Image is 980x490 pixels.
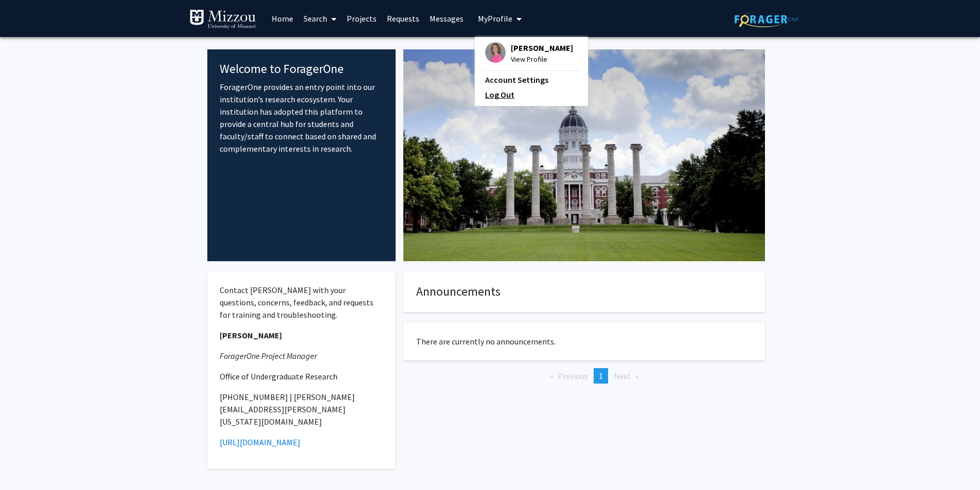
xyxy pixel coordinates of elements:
a: Home [266,1,298,37]
iframe: Chat [8,444,44,482]
a: Requests [382,1,424,37]
a: Search [298,1,342,37]
div: Profile Picture[PERSON_NAME]View Profile [485,42,573,65]
span: 1 [599,371,603,381]
span: My Profile [478,13,512,24]
h4: Welcome to ForagerOne [220,62,384,77]
p: There are currently no announcements. [416,335,752,348]
a: Messages [424,1,469,37]
img: Cover Image [403,49,765,261]
p: [PHONE_NUMBER] | [PERSON_NAME][EMAIL_ADDRESS][PERSON_NAME][US_STATE][DOMAIN_NAME] [220,391,384,428]
a: Log Out [485,88,578,101]
img: University of Missouri Logo [189,9,256,30]
p: ForagerOne provides an entry point into our institution’s research ecosystem. Your institution ha... [220,81,384,155]
img: ForagerOne Logo [735,11,799,27]
a: [URL][DOMAIN_NAME] [220,437,300,447]
a: Projects [342,1,382,37]
strong: [PERSON_NAME] [220,330,282,340]
span: Next [614,371,631,381]
p: Office of Undergraduate Research [220,370,384,383]
p: Contact [PERSON_NAME] with your questions, concerns, feedback, and requests for training and trou... [220,284,384,321]
em: ForagerOne Project Manager [220,351,317,361]
a: Account Settings [485,74,578,86]
img: Profile Picture [485,42,506,63]
ul: Pagination [403,368,765,384]
h4: Announcements [416,284,752,299]
span: [PERSON_NAME] [511,42,573,53]
span: Previous [558,371,588,381]
span: View Profile [511,53,573,65]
